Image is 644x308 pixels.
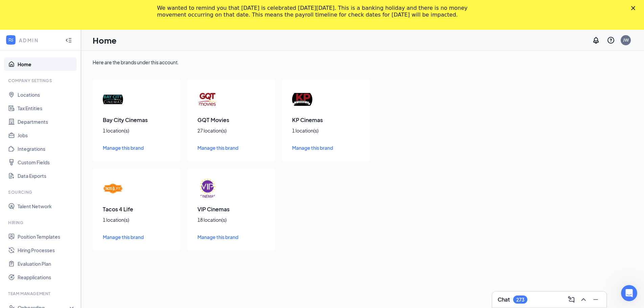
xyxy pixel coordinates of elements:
[103,127,170,134] div: 1 location(s)
[157,5,476,18] div: We wanted to remind you that [DATE] is celebrated [DATE][DATE]. This is a banking holiday and the...
[18,142,75,156] a: Integrations
[19,37,59,44] div: ADMIN
[103,234,144,240] span: Manage this brand
[579,295,588,304] svg: ChevronUp
[292,144,360,151] a: Manage this brand
[197,145,238,151] span: Manage this brand
[18,169,75,183] a: Data Exports
[8,78,74,84] div: Company Settings
[197,144,265,151] a: Manage this brand
[567,295,575,304] svg: ComposeMessage
[93,34,117,46] h1: Home
[292,127,360,134] div: 1 location(s)
[103,145,144,151] span: Manage this brand
[607,36,615,44] svg: QuestionInfo
[292,116,360,124] h3: KP Cinemas
[578,294,589,305] button: ChevronUp
[18,230,75,243] a: Position Templates
[18,57,75,71] a: Home
[7,37,14,43] svg: WorkstreamLogo
[197,206,265,213] h3: VIP Cinemas
[103,206,170,213] h3: Tacos 4 Life
[292,89,312,110] img: KP Cinemas logo
[93,59,633,66] div: Here are the brands under this account.
[621,285,637,301] iframe: Intercom live chat
[18,243,75,257] a: Hiring Processes
[65,37,72,44] svg: Collapse
[18,156,75,169] a: Custom Fields
[18,257,75,270] a: Evaluation Plan
[18,270,75,284] a: Reapplications
[197,127,265,134] div: 27 location(s)
[566,294,577,305] button: ComposeMessage
[103,216,170,223] div: 1 location(s)
[18,88,75,101] a: Locations
[103,144,170,151] a: Manage this brand
[103,89,123,110] img: Bay City Cinemas logo
[631,6,638,10] div: Close
[18,128,75,142] a: Jobs
[197,179,218,199] img: VIP Cinemas logo
[197,216,265,223] div: 18 location(s)
[292,145,333,151] span: Manage this brand
[8,220,74,226] div: Hiring
[8,189,74,195] div: Sourcing
[103,116,170,124] h3: Bay City Cinemas
[18,115,75,128] a: Departments
[590,294,601,305] button: Minimize
[197,233,265,241] a: Manage this brand
[592,36,600,44] svg: Notifications
[103,233,170,241] a: Manage this brand
[498,296,510,303] h3: Chat
[197,89,218,110] img: GQT Movies logo
[18,101,75,115] a: Tax Entities
[18,199,75,213] a: Talent Network
[623,37,629,43] div: JW
[197,116,265,124] h3: GQT Movies
[592,295,600,304] svg: Minimize
[8,291,74,297] div: Team Management
[197,234,238,240] span: Manage this brand
[103,179,123,199] img: Tacos 4 Life logo
[516,297,524,303] div: 273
